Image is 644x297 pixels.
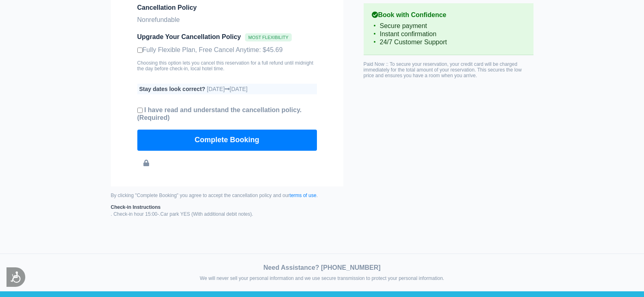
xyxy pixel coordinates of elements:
[103,264,542,271] div: Need Assistance? [PHONE_NUMBER]
[137,60,317,72] small: Choosing this option lets you cancel this reservation for a full refund until midnight the day be...
[207,86,247,92] span: [DATE] [DATE]
[290,193,317,198] a: terms of use
[137,4,317,11] span: Cancellation Policy
[137,16,317,24] p: Nonrefundable
[137,114,170,121] span: (Required)
[111,193,343,198] small: By clicking "Complete Booking" you agree to accept the cancellation policy and our .
[364,61,522,78] span: Paid Now :: To secure your reservation, your credit card will be charged immediately for the tota...
[245,33,292,41] span: Most Flexibility
[137,106,302,121] b: I have read and understand the cancellation policy.
[111,204,343,210] b: Check-in Instructions
[103,275,542,281] div: We will never sell your personal information and we use secure transmission to protect your perso...
[137,48,143,53] input: Fully Flexible Plan, Free Cancel Anytime: $45.69
[372,11,525,19] b: Book with Confidence
[139,86,206,92] b: Stay dates look correct?
[137,108,143,113] input: I have read and understand the cancellation policy.(Required)
[137,130,317,151] button: Complete Booking
[137,46,283,53] label: Fully Flexible Plan, Free Cancel Anytime: $45.69
[372,30,525,38] li: Instant confirmation
[111,204,343,217] small: . Check-in hour 15:00-.Car park YES (With additional debit notes).
[137,33,317,41] span: Upgrade Your Cancellation Policy
[372,22,525,30] li: Secure payment
[372,38,525,46] li: 24/7 Customer Support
